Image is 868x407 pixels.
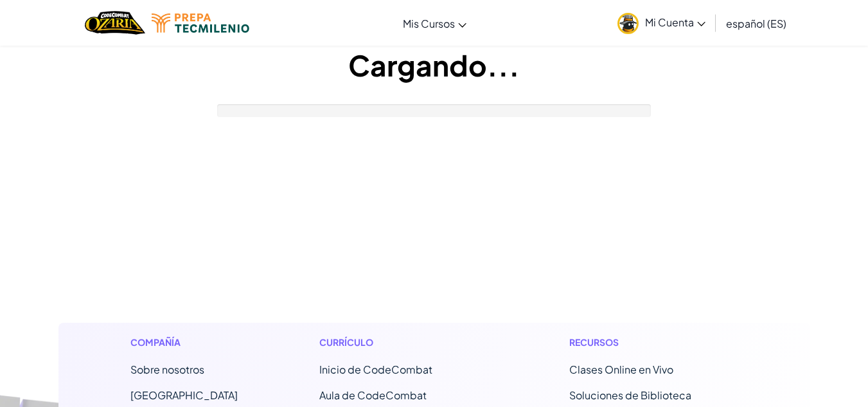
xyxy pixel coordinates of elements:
img: Home [85,10,145,36]
a: Ozaria by CodeCombat logo [85,10,145,36]
h1: Compañía [130,336,238,349]
img: avatar [617,13,639,34]
h1: Currículo [319,336,488,349]
a: Soluciones de Biblioteca [569,388,691,402]
a: Sobre nosotros [130,363,204,376]
a: Clases Online en Vivo [569,363,673,376]
span: Inicio de CodeCombat [319,363,432,376]
span: español (ES) [726,17,786,30]
a: [GEOGRAPHIC_DATA] [130,388,238,402]
a: Mi Cuenta [611,3,712,43]
h1: Recursos [569,336,738,349]
img: Tecmilenio logo [152,14,249,33]
a: Mis Cursos [396,6,473,41]
span: Mis Cursos [403,17,455,30]
span: Mi Cuenta [645,15,705,29]
a: español (ES) [720,6,793,41]
a: Aula de CodeCombat [319,388,427,402]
